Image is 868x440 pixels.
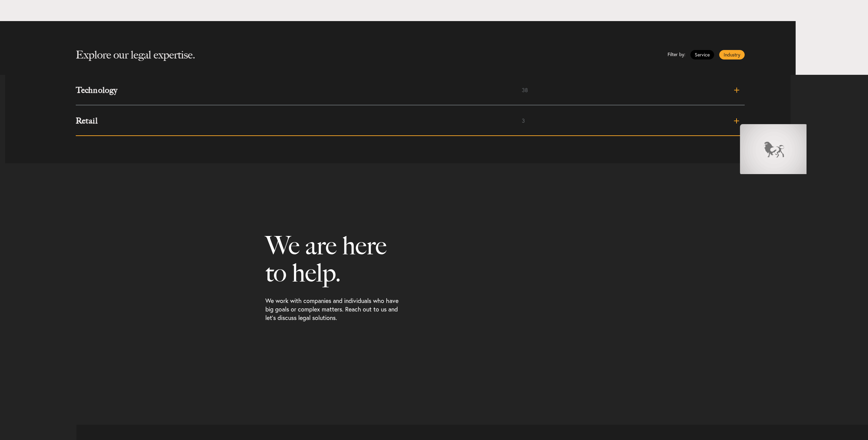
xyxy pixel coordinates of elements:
[76,117,522,125] h3: Retail
[668,50,685,60] span: Filter by:
[265,232,400,286] h3: We are here to help.
[76,75,745,105] a: Technology38
[522,118,633,123] span: 3
[719,50,745,60] a: Industry
[76,86,522,94] h3: Technology
[265,286,400,336] p: We work with companies and individuals who have big goals or complex matters. Reach out to us and...
[522,87,633,93] span: 38
[76,48,195,61] h2: Explore our legal expertise.
[76,105,745,136] a: Retail3
[690,50,714,60] a: Service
